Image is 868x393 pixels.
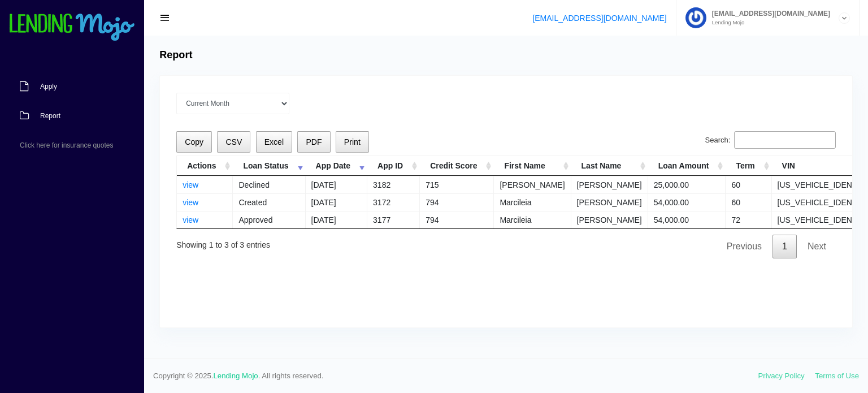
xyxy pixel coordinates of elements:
[217,131,250,153] button: CSV
[344,137,361,146] span: Print
[571,176,648,193] td: [PERSON_NAME]
[367,176,420,193] td: 3182
[815,372,859,380] a: Terms of Use
[233,176,305,193] td: Declined
[772,235,797,258] a: 1
[420,176,494,193] td: 715
[233,156,305,176] th: Loan Status: activate to sort column ascending
[306,211,367,228] td: [DATE]
[20,142,113,149] span: Click here for insurance quotes
[367,156,420,176] th: App ID: activate to sort column ascending
[159,49,192,62] h4: Report
[420,156,494,176] th: Credit Score: activate to sort column ascending
[40,83,57,90] span: Apply
[726,176,771,193] td: 60
[571,211,648,228] td: [PERSON_NAME]
[734,131,836,149] input: Search:
[648,211,726,228] td: 54,000.00
[494,176,571,193] td: [PERSON_NAME]
[214,372,258,380] a: Lending Mojo
[233,193,305,211] td: Created
[726,211,771,228] td: 72
[726,193,771,211] td: 60
[706,20,830,25] small: Lending Mojo
[367,193,420,211] td: 3172
[494,156,571,176] th: First Name: activate to sort column ascending
[571,156,648,176] th: Last Name: activate to sort column ascending
[40,113,60,119] span: Report
[256,131,293,153] button: Excel
[420,211,494,228] td: 794
[233,211,305,228] td: Approved
[306,176,367,193] td: [DATE]
[420,193,494,211] td: 794
[648,176,726,193] td: 25,000.00
[183,215,198,224] a: view
[183,198,198,207] a: view
[176,232,270,251] div: Showing 1 to 3 of 3 entries
[306,193,367,211] td: [DATE]
[705,131,836,149] label: Search:
[297,131,330,153] button: PDF
[185,137,203,146] span: Copy
[306,156,367,176] th: App Date: activate to sort column ascending
[225,137,242,146] span: CSV
[336,131,369,153] button: Print
[183,180,198,189] a: view
[153,370,758,382] span: Copyright © 2025. . All rights reserved.
[177,156,233,176] th: Actions: activate to sort column ascending
[494,193,571,211] td: Marcileia
[758,372,805,380] a: Privacy Policy
[717,235,771,258] a: Previous
[264,137,284,146] span: Excel
[494,211,571,228] td: Marcileia
[8,14,136,42] img: logo-small.png
[176,131,212,153] button: Copy
[367,211,420,228] td: 3177
[685,7,706,28] img: Profile image
[726,156,771,176] th: Term: activate to sort column ascending
[571,193,648,211] td: [PERSON_NAME]
[648,156,726,176] th: Loan Amount: activate to sort column ascending
[798,235,836,258] a: Next
[648,193,726,211] td: 54,000.00
[706,10,830,17] span: [EMAIL_ADDRESS][DOMAIN_NAME]
[306,137,322,146] span: PDF
[532,14,666,23] a: [EMAIL_ADDRESS][DOMAIN_NAME]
